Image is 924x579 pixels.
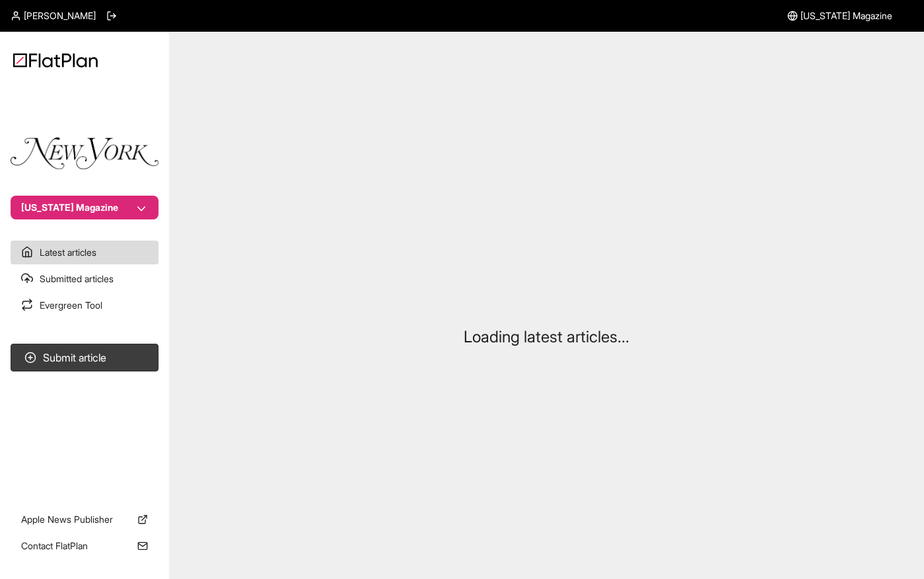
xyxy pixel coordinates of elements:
img: Logo [13,53,98,67]
img: Publication Logo [11,137,159,169]
a: Apple News Publisher [11,508,159,531]
span: [PERSON_NAME] [24,9,96,22]
a: [PERSON_NAME] [11,9,96,22]
p: Loading latest articles... [464,327,629,348]
span: [US_STATE] Magazine [800,9,892,22]
a: Submitted articles [11,267,159,291]
button: [US_STATE] Magazine [11,196,159,219]
a: Contact FlatPlan [11,534,159,558]
a: Evergreen Tool [11,293,159,317]
button: Submit article [11,344,159,371]
a: Latest articles [11,241,159,264]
